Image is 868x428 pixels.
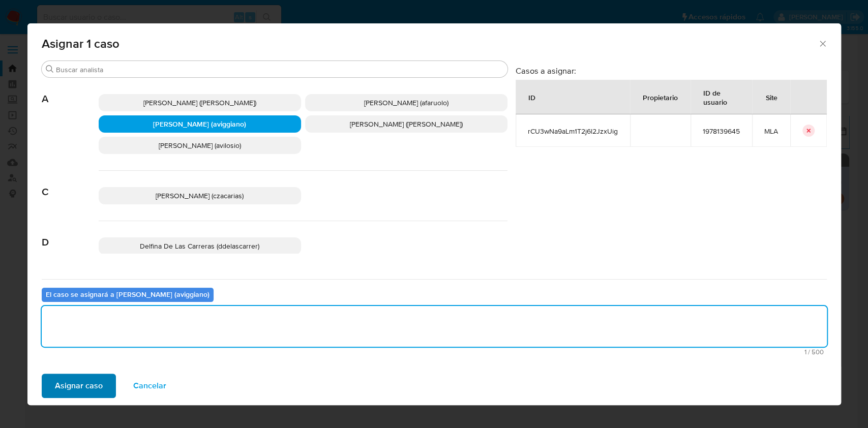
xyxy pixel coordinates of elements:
[120,374,179,398] button: Cancelar
[703,127,740,136] span: 1978139645
[159,140,241,150] span: [PERSON_NAME] (avilosio)
[42,221,99,249] span: D
[802,125,815,137] button: icon-button
[691,80,752,114] div: ID de usuario
[516,85,548,109] div: ID
[27,23,841,405] div: assign-modal
[99,94,301,111] div: [PERSON_NAME] ([PERSON_NAME])
[42,38,818,50] span: Asignar 1 caso
[764,127,778,136] span: MLA
[364,98,448,108] span: [PERSON_NAME] (afaruolo)
[99,137,301,154] div: [PERSON_NAME] (avilosio)
[46,289,209,299] b: El caso se asignará a [PERSON_NAME] (aviggiano)
[42,171,99,198] span: C
[818,39,827,48] button: Cerrar ventana
[631,85,690,109] div: Propietario
[56,65,503,74] input: Buscar analista
[46,65,54,73] button: Buscar
[42,374,116,398] button: Asignar caso
[133,375,166,397] span: Cancelar
[153,119,246,129] span: [PERSON_NAME] (aviggiano)
[528,127,618,136] span: rCU3wNa9aLm1T2j6l2JzxUig
[156,191,244,201] span: [PERSON_NAME] (czacarias)
[99,237,301,255] div: Delfina De Las Carreras (ddelascarrer)
[350,119,463,129] span: [PERSON_NAME] ([PERSON_NAME])
[143,98,256,108] span: [PERSON_NAME] ([PERSON_NAME])
[305,115,507,133] div: [PERSON_NAME] ([PERSON_NAME])
[55,375,103,397] span: Asignar caso
[99,115,301,133] div: [PERSON_NAME] (aviggiano)
[99,187,301,204] div: [PERSON_NAME] (czacarias)
[45,349,824,355] span: Máximo 500 caracteres
[42,78,99,105] span: A
[305,94,507,111] div: [PERSON_NAME] (afaruolo)
[516,66,827,76] h3: Casos a asignar:
[140,241,259,251] span: Delfina De Las Carreras (ddelascarrer)
[754,85,790,109] div: Site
